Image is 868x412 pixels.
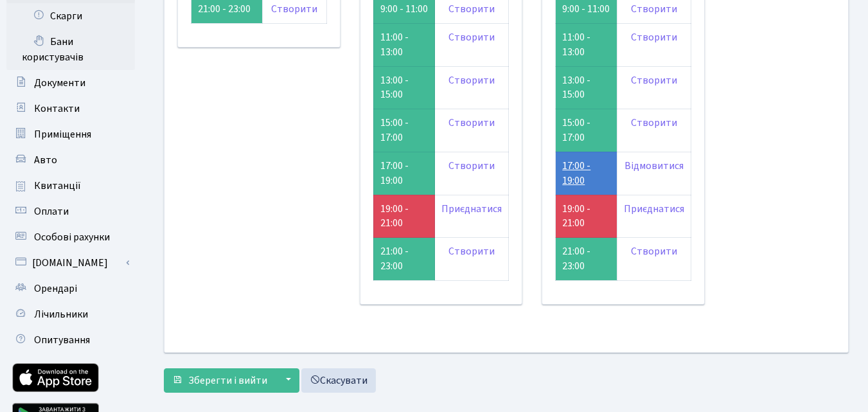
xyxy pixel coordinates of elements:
td: 11:00 - 13:00 [373,23,435,66]
a: Створити [631,244,677,258]
td: 13:00 - 15:00 [556,66,617,109]
a: Особові рахунки [6,224,135,250]
td: 21:00 - 23:00 [373,238,435,281]
a: Скасувати [301,368,376,393]
span: Квитанції [34,179,81,193]
a: 19:00 - 21:00 [380,202,409,231]
a: Орендарі [6,276,135,301]
a: Відмовитися [624,159,684,173]
span: Лічильники [34,307,88,321]
span: Орендарі [34,282,77,296]
a: 17:00 - 19:00 [562,159,590,188]
span: Авто [34,153,57,167]
a: Створити [448,2,495,16]
td: 15:00 - 17:00 [556,109,617,152]
td: 13:00 - 15:00 [373,66,435,109]
span: Зберегти і вийти [188,373,267,388]
a: Створити [448,73,495,87]
td: 15:00 - 17:00 [373,109,435,152]
a: Приміщення [6,121,135,147]
span: Контакти [34,102,80,116]
a: Створити [448,244,495,258]
a: Створити [448,159,495,173]
button: Зберегти і вийти [164,368,276,393]
span: Опитування [34,333,90,347]
span: Приміщення [34,127,91,141]
a: Оплати [6,199,135,224]
a: Бани користувачів [6,29,135,70]
a: Створити [631,116,677,130]
a: [DOMAIN_NAME] [6,250,135,276]
span: Оплати [34,204,69,219]
a: 19:00 - 21:00 [562,202,590,231]
a: Створити [448,30,495,44]
a: Створити [631,73,677,87]
a: Опитування [6,327,135,353]
td: 11:00 - 13:00 [556,23,617,66]
a: Створити [448,116,495,130]
a: Документи [6,70,135,96]
a: Контакти [6,96,135,121]
a: Авто [6,147,135,173]
td: 17:00 - 19:00 [373,152,435,195]
span: Документи [34,76,85,90]
a: Створити [271,2,317,16]
a: Створити [631,30,677,44]
td: 21:00 - 23:00 [556,238,617,281]
a: Лічильники [6,301,135,327]
a: Скарги [6,3,135,29]
a: Створити [631,2,677,16]
span: Особові рахунки [34,230,110,244]
a: Приєднатися [624,202,684,216]
a: Квитанції [6,173,135,199]
a: Приєднатися [441,202,502,216]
